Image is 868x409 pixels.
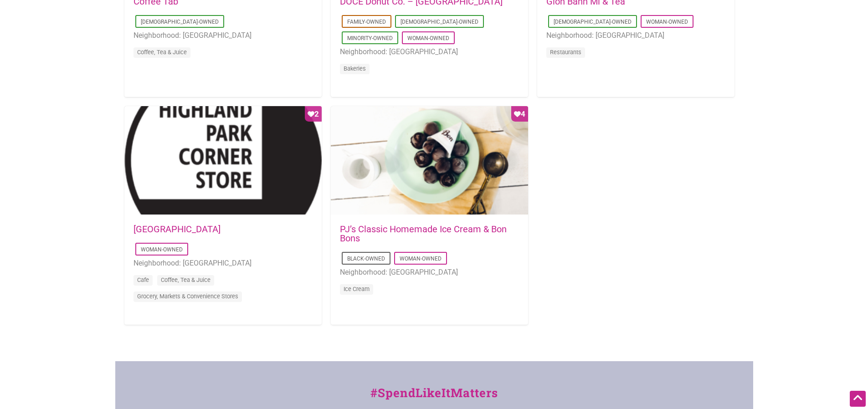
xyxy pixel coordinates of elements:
li: Neighborhood: [GEOGRAPHIC_DATA] [546,30,725,41]
a: Cafe [137,276,149,283]
a: Minority-Owned [347,35,393,41]
li: Neighborhood: [GEOGRAPHIC_DATA] [340,46,519,58]
li: Neighborhood: [GEOGRAPHIC_DATA] [134,30,313,41]
li: Neighborhood: [GEOGRAPHIC_DATA] [134,257,313,269]
a: [DEMOGRAPHIC_DATA]-Owned [141,19,219,25]
a: Black-Owned [347,256,385,262]
a: Ice Cream [344,286,370,292]
a: Coffee, Tea & Juice [137,49,187,56]
a: Woman-Owned [400,256,442,262]
a: [DEMOGRAPHIC_DATA]-Owned [554,19,632,25]
a: [GEOGRAPHIC_DATA] [134,224,221,235]
a: PJ’s Classic Homemade Ice Cream & Bon Bons [340,224,507,244]
div: Scroll Back to Top [850,391,866,407]
a: Family-Owned [347,19,386,25]
a: Woman-Owned [141,246,183,253]
a: Bakeries [344,65,366,72]
a: Coffee, Tea & Juice [161,276,211,283]
a: Restaurants [550,49,581,56]
a: Grocery, Markets & Convenience Stores [137,293,238,300]
a: Woman-Owned [646,19,688,25]
li: Neighborhood: [GEOGRAPHIC_DATA] [340,266,519,278]
a: [DEMOGRAPHIC_DATA]-Owned [401,19,478,25]
a: Woman-Owned [407,35,449,41]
